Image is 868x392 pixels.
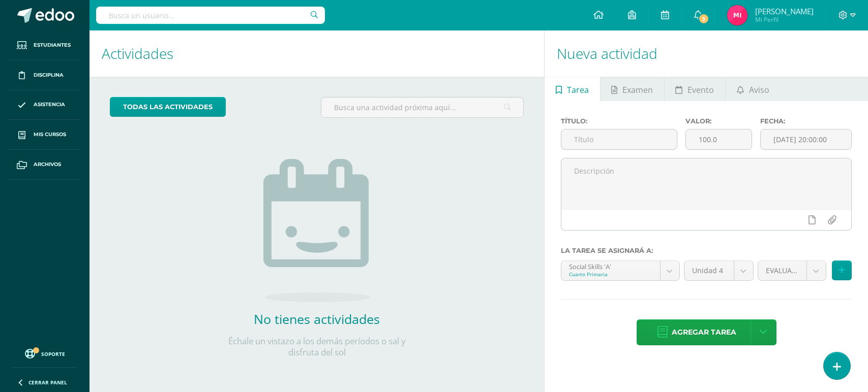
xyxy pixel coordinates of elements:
[41,350,65,357] span: Soporte
[622,78,653,102] span: Examen
[110,97,226,117] a: todas las Actividades
[758,261,826,280] a: EVALUACIÓN (30.0pts)
[8,120,81,150] a: Mis cursos
[665,77,725,101] a: Evento
[687,78,714,102] span: Evento
[8,150,81,180] a: Archivos
[569,261,652,271] div: Social Skills 'A'
[545,77,600,101] a: Tarea
[8,30,81,60] a: Estudiantes
[34,41,71,49] span: Estudiantes
[749,78,769,102] span: Aviso
[760,117,852,125] label: Fecha:
[34,71,64,79] span: Disciplina
[215,310,418,328] h2: No tienes actividades
[761,129,851,149] input: Fecha de entrega
[766,261,799,280] span: EVALUACIÓN (30.0pts)
[672,320,736,345] span: Agregar tarea
[8,90,81,120] a: Asistencia
[684,261,753,280] a: Unidad 4
[601,77,664,101] a: Examen
[698,13,709,24] span: 3
[561,247,852,254] label: La tarea se asignará a:
[34,130,66,139] span: Mis cursos
[34,160,61,169] span: Archivos
[755,6,814,16] span: [PERSON_NAME]
[321,97,523,117] input: Busca una actividad próxima aquí...
[34,101,65,109] span: Asistencia
[96,7,325,24] input: Busca un usuario...
[569,271,652,278] div: Cuarto Primaria
[561,261,679,280] a: Social Skills 'A'Cuarto Primaria
[557,30,856,77] h1: Nueva actividad
[215,336,418,358] p: Échale un vistazo a los demás períodos o sal y disfruta del sol
[102,30,532,77] h1: Actividades
[567,78,589,102] span: Tarea
[8,60,81,90] a: Disciplina
[28,379,67,386] span: Cerrar panel
[263,159,370,302] img: no_activities.png
[561,117,677,125] label: Título:
[561,129,677,149] input: Título
[692,261,726,280] span: Unidad 4
[12,346,77,360] a: Soporte
[727,5,747,25] img: 67e357ac367b967c23576a478ea07591.png
[755,15,814,24] span: Mi Perfil
[685,117,752,125] label: Valor:
[726,77,780,101] a: Aviso
[686,129,752,149] input: Puntos máximos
